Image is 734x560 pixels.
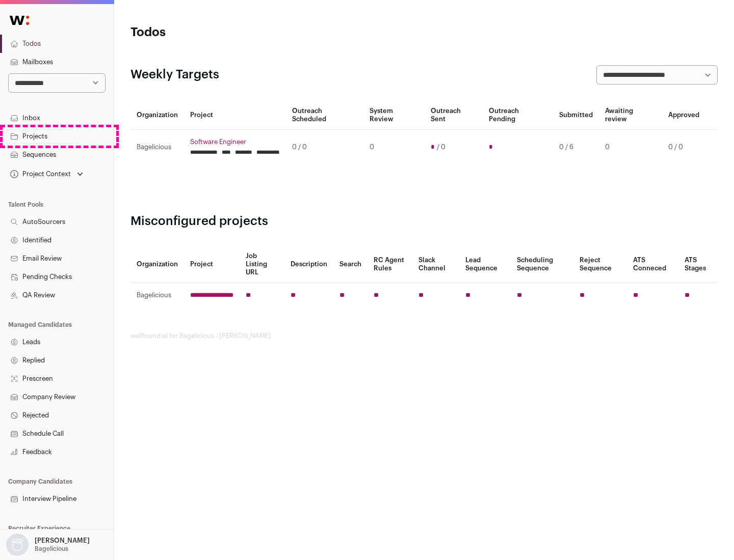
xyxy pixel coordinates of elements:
[4,10,35,31] img: Wellfound
[573,246,627,283] th: Reject Sequence
[437,143,445,151] span: / 0
[6,534,29,556] img: nopic.png
[130,24,326,41] h1: Todos
[368,246,412,283] th: RC Agent Rules
[599,101,662,130] th: Awaiting review
[190,138,280,146] a: Software Engineer
[459,246,511,283] th: Lead Sequence
[240,246,284,283] th: Job Listing URL
[4,534,92,556] button: Open dropdown
[627,246,678,283] th: ATS Conneced
[662,101,705,130] th: Approved
[130,130,184,165] td: Bagelicious
[553,101,599,130] th: Submitted
[412,246,459,283] th: Slack Channel
[35,545,68,553] p: Bagelicious
[8,167,85,181] button: Open dropdown
[511,246,573,283] th: Scheduling Sequence
[284,246,333,283] th: Description
[130,213,718,230] h2: Misconfigured projects
[678,246,718,283] th: ATS Stages
[363,130,424,165] td: 0
[483,101,553,130] th: Outreach Pending
[286,130,363,165] td: 0 / 0
[363,101,424,130] th: System Review
[130,101,184,130] th: Organization
[130,283,184,308] td: Bagelicious
[599,130,662,165] td: 0
[425,101,483,130] th: Outreach Sent
[286,101,363,130] th: Outreach Scheduled
[8,170,71,178] div: Project Context
[130,332,718,340] footer: wellfound:ai for Bagelicious - [PERSON_NAME]
[553,130,599,165] td: 0 / 6
[184,101,286,130] th: Project
[333,246,368,283] th: Search
[130,246,184,283] th: Organization
[130,67,219,83] h2: Weekly Targets
[662,130,705,165] td: 0 / 0
[184,246,240,283] th: Project
[35,537,90,545] p: [PERSON_NAME]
